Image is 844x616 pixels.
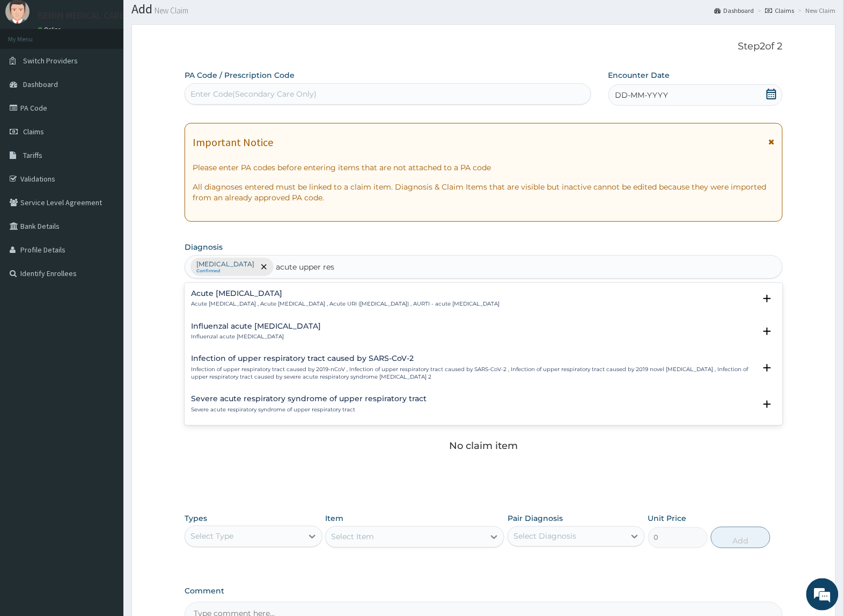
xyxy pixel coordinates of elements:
i: open select status [761,325,774,338]
span: We're online! [62,135,148,244]
div: Enter Code(Secondary Care Only) [190,89,317,99]
i: open select status [761,398,774,411]
h4: Severe acute respiratory syndrome of upper respiratory tract [191,395,427,403]
h4: Infection of upper respiratory tract caused by SARS-CoV-2 [191,354,755,363]
div: Select Type [190,531,233,542]
span: Switch Providers [23,56,78,66]
p: Step 2 of 2 [185,41,782,53]
h1: Important Notice [193,136,273,148]
h4: Acute [MEDICAL_DATA] [191,289,500,298]
small: Confirmed [196,269,254,274]
textarea: Type your message and hit 'Enter' [5,293,204,331]
a: Claims [766,6,795,15]
span: DD-MM-YYYY [615,90,669,100]
p: Acute [MEDICAL_DATA] , Acute [MEDICAL_DATA] , Acute URI ([MEDICAL_DATA]) , AURTI - acute [MEDICAL... [191,300,500,308]
i: open select status [761,361,774,374]
span: remove selection option [259,262,269,272]
a: Dashboard [715,6,754,15]
p: Infection of upper respiratory tract caused by 2019-nCoV , Infection of upper respiratory tract c... [191,366,755,381]
img: d_794563401_company_1708531726252_794563401 [20,54,43,81]
h4: Influenzal acute [MEDICAL_DATA] [191,322,321,330]
button: Add [711,527,770,548]
small: New Claim [152,6,188,15]
p: [MEDICAL_DATA] [196,260,254,269]
div: Minimize live chat window [176,5,202,31]
h1: Add [131,2,836,16]
label: Types [185,514,207,523]
label: Encounter Date [608,70,670,81]
p: All diagnoses entered must be linked to a claim item. Diagnosis & Claim Items that are visible bu... [193,182,774,203]
label: Item [325,513,343,524]
label: Pair Diagnosis [508,513,563,524]
p: Influenzal acute [MEDICAL_DATA] [191,333,321,340]
p: No claim item [450,440,518,451]
label: Comment [185,587,782,596]
span: Dashboard [23,79,58,89]
a: Online [38,26,63,33]
label: Unit Price [648,513,687,524]
p: Please enter PA codes before entering items that are not attached to a PA code [193,162,774,173]
div: Chat with us now [56,60,180,74]
p: BENIN MEDICAL CARE LIMITED [38,11,160,20]
p: Severe acute respiratory syndrome of upper respiratory tract [191,406,427,414]
span: Claims [23,127,44,136]
li: New Claim [796,6,836,15]
label: Diagnosis [185,242,223,252]
div: Select Diagnosis [513,531,576,542]
i: open select status [761,292,774,305]
span: Tariffs [23,150,42,160]
label: PA Code / Prescription Code [185,70,295,81]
